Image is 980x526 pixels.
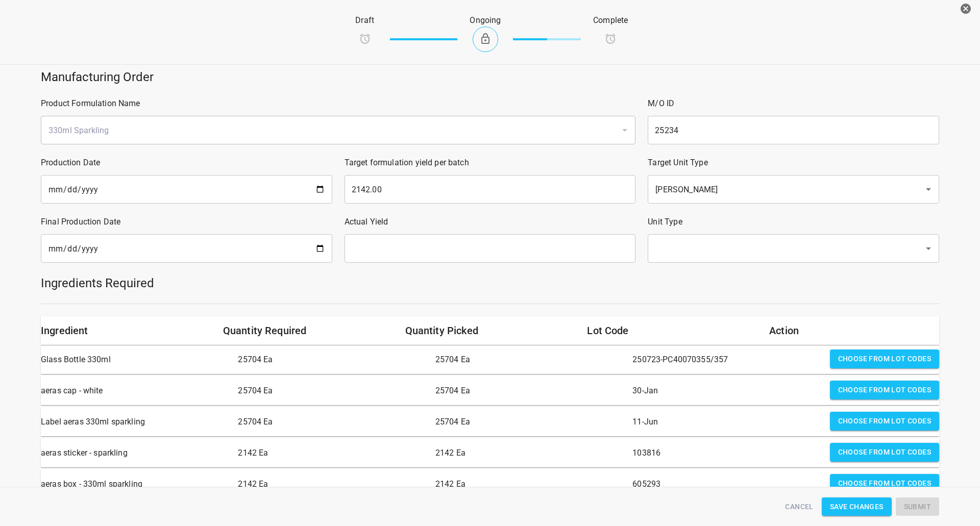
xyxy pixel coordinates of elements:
[41,275,939,291] h5: Ingredients Required
[830,500,884,513] span: Save Changes
[632,474,821,494] p: 605293
[41,216,332,228] p: Final Production Date
[838,415,931,428] span: Choose from lot codes
[648,97,939,110] p: M/O ID
[593,14,628,27] p: Complete
[41,412,230,432] p: Label aeras 330ml sparkling
[632,349,821,370] p: 250723-PC40070355/357
[435,381,624,401] p: 25704 Ea
[470,14,501,27] p: Ongoing
[830,443,939,462] button: Choose from lot codes
[238,443,427,463] p: 2142 Ea
[435,349,624,370] p: 25704 Ea
[632,443,821,463] p: 103816
[41,157,332,169] p: Production Date
[238,412,427,432] p: 25704 Ea
[769,322,939,339] h6: Action
[41,381,230,401] p: aeras cap - white
[435,474,624,494] p: 2142 Ea
[587,322,757,339] h6: Lot Code
[921,241,936,256] button: Open
[921,182,936,196] button: Open
[632,412,821,432] p: 11-Jun
[830,381,939,399] button: Choose from lot codes
[238,349,427,370] p: 25704 Ea
[838,384,931,396] span: Choose from lot codes
[781,497,817,516] button: Cancel
[238,474,427,494] p: 2142 Ea
[785,500,813,513] span: Cancel
[838,477,931,490] span: Choose from lot codes
[822,497,892,516] button: Save Changes
[345,216,636,228] p: Actual Yield
[405,322,575,339] h6: Quantity Picked
[352,14,378,27] p: Draft
[830,412,939,431] button: Choose from lot codes
[223,322,393,339] h6: Quantity Required
[41,349,230,370] p: Glass Bottle 330ml
[41,97,635,110] p: Product Formulation Name
[41,322,211,339] h6: Ingredient
[435,443,624,463] p: 2142 Ea
[41,69,939,85] h5: Manufacturing Order
[41,474,230,494] p: aeras box - 330ml sparkling
[632,381,821,401] p: 30-Jan
[238,381,427,401] p: 25704 Ea
[648,157,939,169] p: Target Unit Type
[838,446,931,459] span: Choose from lot codes
[435,412,624,432] p: 25704 Ea
[41,443,230,463] p: aeras sticker - sparkling
[830,349,939,368] button: Choose from lot codes
[838,353,931,365] span: Choose from lot codes
[648,216,939,228] p: Unit Type
[830,474,939,493] button: Choose from lot codes
[345,157,636,169] p: Target formulation yield per batch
